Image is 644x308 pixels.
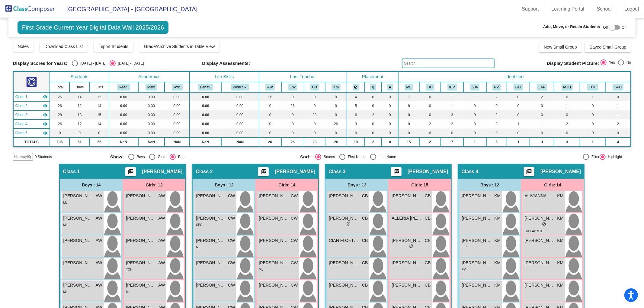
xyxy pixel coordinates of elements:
[463,101,486,110] td: 0
[441,138,463,147] td: 7
[90,101,109,110] td: 14
[109,92,138,101] td: 0.00
[544,45,577,49] span: New Small Group
[60,4,197,14] span: [GEOGRAPHIC_DATA] - [GEOGRAPHIC_DATA]
[547,61,599,66] span: Display Student Picture:
[587,84,598,90] button: TCH
[190,119,221,129] td: 0.00
[190,71,259,82] th: Life Skills
[63,193,93,199] span: [PERSON_NAME]
[221,101,259,110] td: 0.00
[50,129,69,138] td: 0
[458,179,521,191] div: Boys : 12
[580,138,605,147] td: 1
[300,154,485,160] mat-radio-group: Select an option
[345,154,366,160] div: First Name
[540,169,581,175] span: [PERSON_NAME]
[259,71,347,82] th: Last Teacher
[486,129,507,138] td: 0
[69,129,90,138] td: 0
[398,119,419,129] td: 0
[116,61,144,66] div: [DATE] - [DATE]
[146,84,157,90] button: Math
[382,129,398,138] td: 0
[441,92,463,101] td: 1
[426,84,434,90] button: HC
[95,215,102,221] span: AW
[507,101,530,110] td: 0
[202,61,250,66] span: Display Assessments:
[259,138,281,147] td: 26
[281,101,304,110] td: 26
[15,112,27,118] span: Class 3
[405,84,413,90] button: ML
[580,82,605,92] th: Teacher Kid
[304,138,325,147] td: 28
[43,113,48,117] mat-icon: visibility
[524,193,555,199] span: ALIVIANNA MOCK
[310,84,319,90] button: CB
[69,119,90,129] td: 12
[13,101,50,110] td: Colleen White - No Class Name
[325,101,347,110] td: 0
[554,138,580,147] td: 3
[486,82,507,92] th: Parent Volunteer
[259,193,289,199] span: [PERSON_NAME]
[138,110,165,119] td: 0.00
[40,41,88,52] button: Download Class List
[190,110,221,119] td: 0.00
[43,103,48,108] mat-icon: visibility
[172,84,183,90] button: Writ.
[365,129,382,138] td: 0
[138,119,165,129] td: 0.00
[90,82,109,92] th: Girls
[304,119,325,129] td: 0
[221,119,259,129] td: 0.00
[622,25,626,30] span: On
[605,138,631,147] td: 4
[441,129,463,138] td: 0
[50,119,69,129] td: 26
[291,193,298,199] span: CW
[554,110,580,119] td: 0
[419,82,441,92] th: Highly Capable
[139,41,220,52] button: Grade/Archive Students in Table View
[463,138,486,147] td: 1
[376,154,396,160] div: Last Name
[196,193,226,199] span: [PERSON_NAME]
[50,71,109,82] th: Students
[325,179,388,191] div: Boys : 13
[176,154,186,160] div: Both
[524,167,534,176] button: Print Students Details
[90,138,109,147] td: 55
[530,129,554,138] td: 0
[134,154,145,160] div: Boys
[50,92,69,101] td: 26
[554,82,580,92] th: Math Pullout Support
[605,82,631,92] th: Speech Only
[347,92,364,101] td: 4
[580,92,605,101] td: 1
[110,154,124,160] span: Show:
[304,110,325,119] td: 28
[13,119,50,129] td: Karen Margett - No Class Name
[221,92,259,101] td: 0.00
[382,119,398,129] td: 0
[190,101,221,110] td: 0.00
[13,138,50,147] td: TOTALS
[605,129,631,138] td: 0
[165,110,190,119] td: 0.00
[592,4,617,14] a: School
[158,193,165,199] span: AW
[589,154,600,160] div: Filter
[190,92,221,101] td: 0.00
[461,169,478,175] span: Class 4
[486,101,507,110] td: 0
[624,60,631,65] div: No
[605,110,631,119] td: 1
[408,169,448,175] span: [PERSON_NAME]
[554,101,580,110] td: 1
[90,119,109,129] td: 14
[365,110,382,119] td: 2
[557,193,563,199] span: KM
